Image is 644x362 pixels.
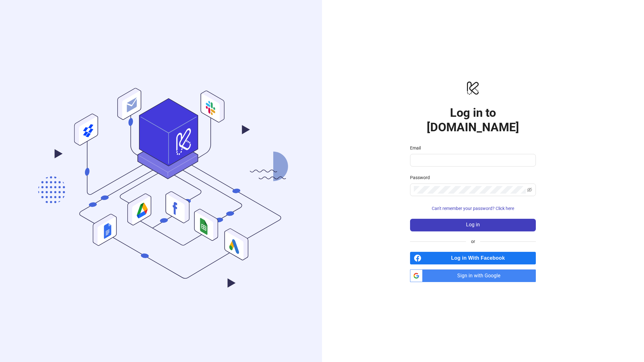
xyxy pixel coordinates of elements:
[410,252,536,264] a: Log in With Facebook
[466,238,480,245] span: or
[424,252,536,264] span: Log in With Facebook
[410,144,425,151] label: Email
[425,269,536,282] span: Sign in with Google
[414,156,531,164] input: Email
[466,222,480,228] span: Log in
[527,187,532,192] span: eye-invisible
[410,269,536,282] a: Sign in with Google
[410,219,536,231] button: Log in
[414,186,526,194] input: Password
[410,105,536,134] h1: Log in to [DOMAIN_NAME]
[410,206,536,211] a: Can't remember your password? Click here
[410,204,536,214] button: Can't remember your password? Click here
[410,174,434,181] label: Password
[432,206,514,211] span: Can't remember your password? Click here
